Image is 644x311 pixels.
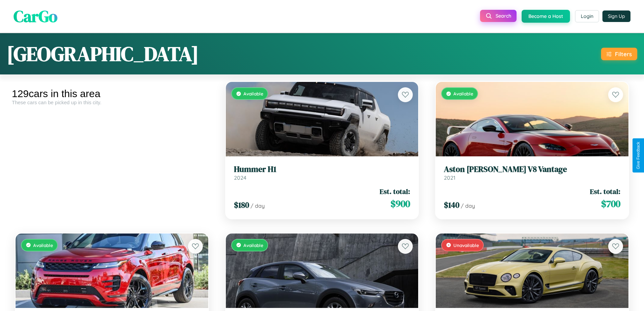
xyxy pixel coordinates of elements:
[461,202,475,209] span: / day
[234,174,246,181] span: 2024
[243,91,263,96] span: Available
[444,199,459,210] span: $ 140
[496,13,511,19] span: Search
[390,197,410,210] span: $ 900
[601,197,620,210] span: $ 700
[444,164,620,174] h3: Aston [PERSON_NAME] V8 Vantage
[590,186,620,196] span: Est. total:
[251,202,265,209] span: / day
[480,10,517,22] button: Search
[14,5,57,27] span: CarGo
[234,164,410,181] a: Hummer H12024
[453,91,473,96] span: Available
[444,174,455,181] span: 2021
[602,10,630,22] button: Sign Up
[234,164,410,174] h3: Hummer H1
[522,10,570,23] button: Become a Host
[380,186,410,196] span: Est. total:
[12,88,212,99] div: 129 cars in this area
[575,10,599,22] button: Login
[7,40,199,68] h1: [GEOGRAPHIC_DATA]
[444,164,620,181] a: Aston [PERSON_NAME] V8 Vantage2021
[12,99,212,105] div: These cars can be picked up in this city.
[33,242,53,248] span: Available
[615,50,632,58] div: Filters
[453,242,479,248] span: Unavailable
[234,199,249,210] span: $ 180
[601,48,637,60] button: Filters
[636,142,641,169] div: Give Feedback
[243,242,263,248] span: Available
